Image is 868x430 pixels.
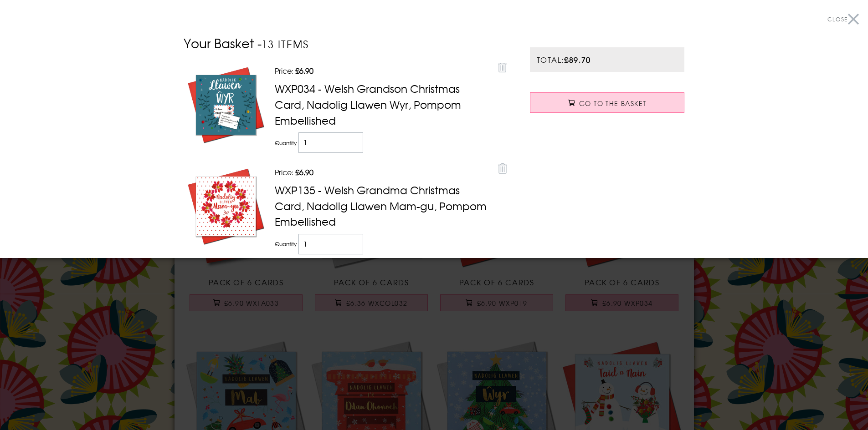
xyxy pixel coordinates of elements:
[275,167,491,177] p: Price:
[579,99,646,108] span: Go to the Basket
[275,139,297,147] label: Quantity
[827,9,859,30] button: Close menu
[564,54,591,65] strong: £89.70
[298,132,364,153] input: Item quantity
[496,160,509,176] a: Remove
[293,65,313,76] strong: £6.90
[262,36,309,51] small: 13 items
[496,58,509,75] a: Remove
[298,234,364,254] input: Item quantity
[275,240,297,248] label: Quantity
[186,167,266,246] img: WXP135_b563a46f-da19-4648-8286-ed64519e7ffc.jpg
[293,167,313,177] strong: £6.90
[184,34,512,52] h2: Your Basket -
[275,81,461,127] a: WXP034 - Welsh Grandson Christmas Card, Nadolig Llawen Wyr, Pompom Embellished
[186,65,266,145] img: WXP034_1ff92a62-20a9-4f92-8d22-3cdb7bc405a6.jpg
[530,47,685,72] p: Total:
[275,182,487,229] a: WXP135 - Welsh Grandma Christmas Card, Nadolig Llawen Mam-gu, Pompom Embellished
[275,65,491,76] p: Price:
[530,92,685,113] a: Go to the Basket
[827,15,847,23] span: Close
